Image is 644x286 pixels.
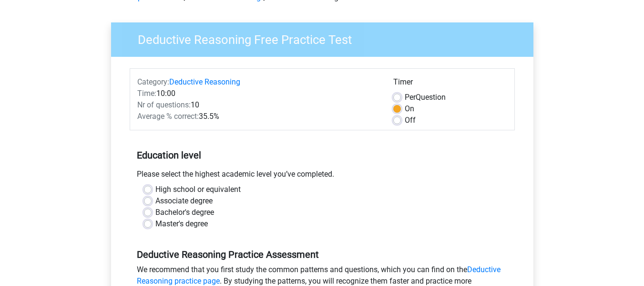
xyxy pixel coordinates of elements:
label: High school or equivalent [155,184,241,195]
span: Time: [137,89,156,98]
a: Deductive Reasoning [169,77,240,86]
label: Associate degree [155,195,213,207]
label: Master's degree [155,218,208,230]
h5: Deductive Reasoning Practice Assessment [137,249,508,260]
span: Per [405,93,416,102]
div: 10:00 [130,88,386,99]
label: On [405,103,414,115]
span: Category: [137,77,169,86]
h3: Deductive Reasoning Free Practice Test [126,29,526,47]
div: Timer [393,76,507,92]
span: Average % correct: [137,112,199,121]
span: Nr of questions: [137,100,191,109]
h5: Education level [137,146,508,165]
label: Off [405,115,416,126]
div: 35.5% [130,111,386,122]
label: Question [405,92,446,103]
div: 10 [130,99,386,111]
label: Bachelor's degree [155,207,214,218]
div: Please select the highest academic level you’ve completed. [130,169,515,184]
